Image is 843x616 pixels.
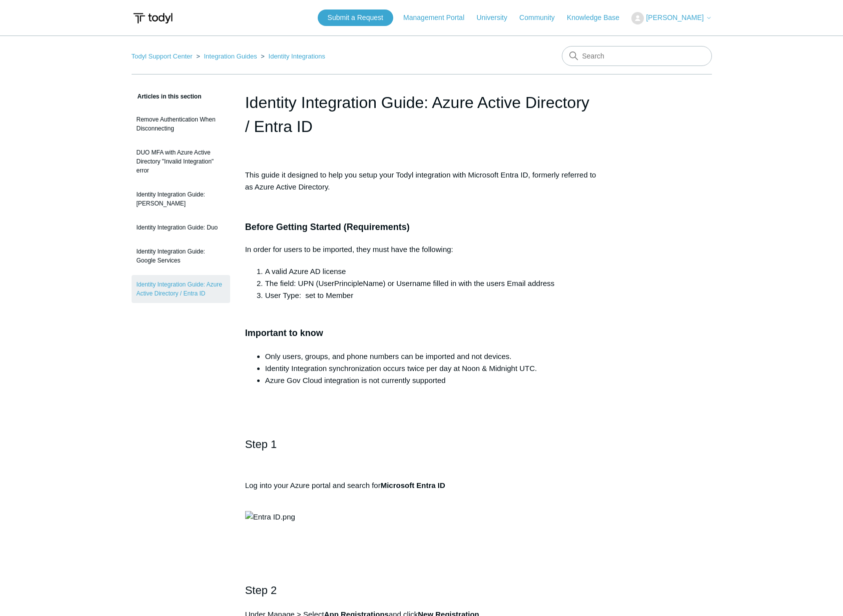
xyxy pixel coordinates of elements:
[132,52,193,60] a: Todyl Support Center
[403,12,474,23] a: Management Portal
[245,435,598,470] h2: Step 1
[646,13,703,21] span: [PERSON_NAME]
[132,143,230,180] a: DUO MFA with Azure Active Directory "Invalid Integration" error
[194,52,259,60] li: Integration Guides
[265,277,598,289] li: The field: UPN (UserPrincipleName) or Username filled in with the users Email address
[265,362,598,374] li: Identity Integration synchronization occurs twice per day at Noon & Midnight UTC.
[245,169,598,193] p: This guide it designed to help you setup your Todyl integration with Microsoft Entra ID, formerly...
[245,220,598,234] h3: Before Getting Started (Requirements)
[132,185,230,213] a: Identity Integration Guide: [PERSON_NAME]
[245,511,295,523] img: Entra ID.png
[562,46,712,66] input: Search
[265,265,598,277] li: A valid Azure AD license
[259,52,325,60] li: Identity Integrations
[265,374,598,386] li: Azure Gov Cloud integration is not currently supported
[631,12,711,24] button: [PERSON_NAME]
[519,12,565,23] a: Community
[132,52,195,60] li: Todyl Support Center
[132,110,230,138] a: Remove Authentication When Disconnecting
[245,90,598,138] h1: Identity Integration Guide: Azure Active Directory / Entra ID
[476,12,517,23] a: University
[132,275,230,303] a: Identity Integration Guide: Azure Active Directory / Entra ID
[245,311,598,340] h3: Important to know
[204,52,257,60] a: Integration Guides
[245,581,598,599] h2: Step 2
[265,289,598,301] li: User Type: set to Member
[567,12,629,23] a: Knowledge Base
[381,481,445,489] strong: Microsoft Entra ID
[132,242,230,270] a: Identity Integration Guide: Google Services
[269,52,325,60] a: Identity Integrations
[132,93,202,100] span: Articles in this section
[132,9,174,27] img: Todyl Support Center Help Center home page
[132,218,230,237] a: Identity Integration Guide: Duo
[245,479,598,503] p: Log into your Azure portal and search for
[265,350,598,362] li: Only users, groups, and phone numbers can be imported and not devices.
[245,243,598,255] p: In order for users to be imported, they must have the following:
[318,9,393,26] a: Submit a Request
